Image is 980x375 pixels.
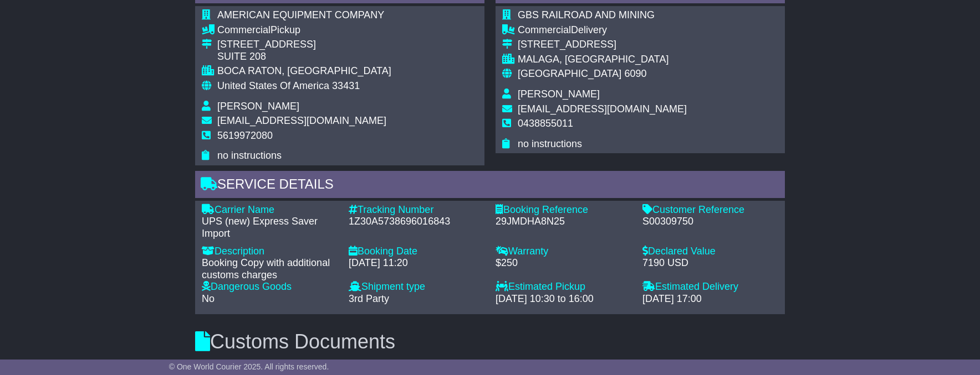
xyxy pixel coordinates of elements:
[642,216,778,228] div: S00309750
[217,150,282,161] span: no instructions
[518,24,571,35] span: Commercial
[518,54,687,66] div: MALAGA, [GEOGRAPHIC_DATA]
[518,39,687,51] div: [STREET_ADDRESS]
[349,281,484,293] div: Shipment type
[217,101,299,112] span: [PERSON_NAME]
[202,216,338,239] div: UPS (new) Express Saver Import
[217,51,391,63] div: SUITE 208
[642,281,778,293] div: Estimated Delivery
[518,88,600,100] span: [PERSON_NAME]
[349,246,484,258] div: Booking Date
[217,9,384,20] span: AMERICAN EQUIPMENT COMPANY
[518,9,655,20] span: GBS RAILROAD AND MINING
[202,257,338,281] div: Booking Copy with additional customs charges
[217,80,329,91] span: United States Of America
[496,216,631,228] div: 29JMDHA8N25
[496,293,631,305] div: [DATE] 10:30 to 16:00
[217,24,270,35] span: Commercial
[217,65,391,77] div: BOCA RATON, [GEOGRAPHIC_DATA]
[202,281,338,293] div: Dangerous Goods
[349,257,484,269] div: [DATE] 11:20
[349,204,484,216] div: Tracking Number
[169,362,329,371] span: © One World Courier 2025. All rights reserved.
[217,24,391,37] div: Pickup
[349,293,389,304] span: 3rd Party
[496,204,631,216] div: Booking Reference
[642,293,778,305] div: [DATE] 17:00
[202,204,338,216] div: Carrier Name
[496,281,631,293] div: Estimated Pickup
[349,216,484,228] div: 1Z30A5738696016843
[518,118,573,129] span: 0438855011
[202,293,215,304] span: No
[624,68,646,79] span: 6090
[217,39,391,51] div: [STREET_ADDRESS]
[496,246,631,258] div: Warranty
[195,171,785,201] div: Service Details
[217,130,273,141] span: 5619972080
[642,204,778,216] div: Customer Reference
[518,68,621,79] span: [GEOGRAPHIC_DATA]
[202,246,338,258] div: Description
[518,103,687,114] span: [EMAIL_ADDRESS][DOMAIN_NAME]
[642,246,778,258] div: Declared Value
[518,138,582,149] span: no instructions
[642,257,778,269] div: 7190 USD
[217,115,386,126] span: [EMAIL_ADDRESS][DOMAIN_NAME]
[195,331,785,353] h3: Customs Documents
[518,24,687,37] div: Delivery
[332,80,360,91] span: 33431
[496,257,631,269] div: $250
